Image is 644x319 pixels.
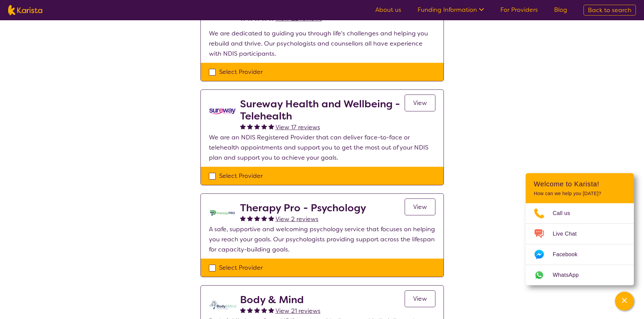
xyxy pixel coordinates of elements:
span: Facebook [553,249,586,260]
img: fullstar [240,124,246,129]
img: fullstar [261,215,267,221]
img: fullstar [261,124,267,129]
a: For Providers [500,6,538,14]
a: Funding Information [418,6,484,14]
ul: Choose channel [526,203,634,285]
a: View 17 reviews [276,122,320,132]
span: View 17 reviews [276,123,320,131]
span: Call us [553,208,578,218]
a: Web link opens in a new tab. [526,265,634,285]
img: fullstar [254,307,260,313]
h2: Sureway Health and Wellbeing - Telehealth [240,98,405,122]
a: View 2 reviews [276,214,318,224]
img: fullstar [247,307,253,313]
p: We are dedicated to guiding you through life's challenges and helping you rebuild and thrive. Our... [209,28,435,59]
h2: Welcome to Karista! [534,180,626,188]
a: Back to search [583,5,636,16]
img: fullstar [254,215,260,221]
img: fullstar [268,215,274,221]
img: fullstar [261,307,267,313]
span: WhatsApp [553,270,587,280]
span: View [413,295,427,303]
img: fullstar [268,307,274,313]
img: dzo1joyl8vpkomu9m2qk.jpg [209,202,236,224]
span: Live Chat [553,229,585,239]
button: Channel Menu [615,292,634,311]
img: vgwqq8bzw4bddvbx0uac.png [209,98,236,125]
span: View 2 reviews [276,215,318,223]
span: View [413,99,427,107]
img: fullstar [240,215,246,221]
p: A safe, supportive and welcoming psychology service that focuses on helping you reach your goals.... [209,224,435,255]
p: How can we help you [DATE]? [534,191,626,196]
img: fullstar [240,307,246,313]
img: fullstar [247,124,253,129]
p: We are an NDIS Registered Provider that can deliver face-to-face or telehealth appointments and s... [209,132,435,163]
img: qmpolprhjdhzpcuekzqg.svg [209,294,236,316]
img: fullstar [268,124,274,129]
img: Karista logo [8,5,42,15]
h2: Body & Mind [240,294,320,306]
a: View [405,290,435,307]
a: Blog [554,6,567,14]
a: About us [375,6,401,14]
div: Channel Menu [526,173,634,285]
img: fullstar [247,215,253,221]
h2: Therapy Pro - Psychology [240,202,366,214]
span: View 21 reviews [276,307,320,315]
img: fullstar [254,124,260,129]
span: Back to search [588,6,631,14]
a: View [405,95,435,111]
a: View 21 reviews [276,306,320,316]
a: View [405,198,435,215]
span: View [413,203,427,211]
